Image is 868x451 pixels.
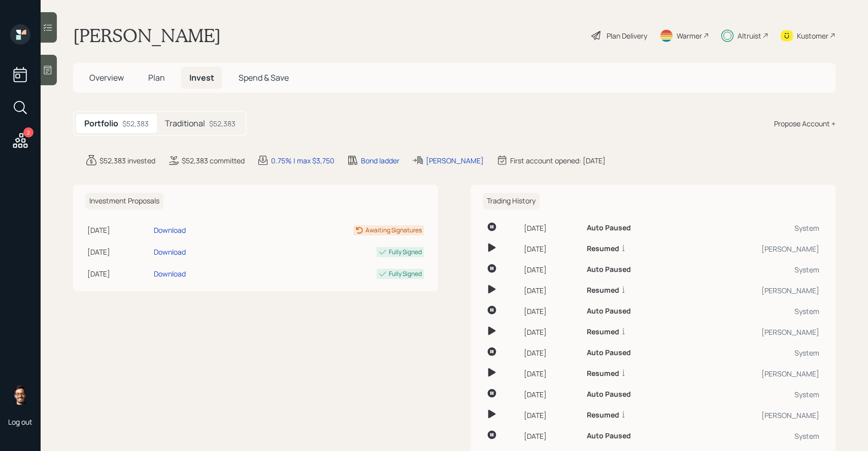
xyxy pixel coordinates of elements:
h6: Resumed [587,369,619,378]
div: [DATE] [524,368,579,379]
div: System [693,431,819,441]
div: System [693,389,819,400]
div: System [693,223,819,233]
div: [DATE] [524,431,579,441]
div: [DATE] [524,410,579,421]
div: [DATE] [87,268,150,279]
div: [DATE] [524,223,579,233]
h6: Resumed [587,328,619,336]
div: [DATE] [524,348,579,358]
h6: Investment Proposals [85,193,163,210]
div: 0.75% | max $3,750 [271,155,335,166]
div: [PERSON_NAME] [426,155,484,166]
div: Propose Account + [774,118,836,129]
div: Download [154,268,186,279]
div: Plan Delivery [607,30,647,41]
div: Bond ladder [361,155,399,166]
div: Fully Signed [389,269,422,279]
div: [DATE] [524,306,579,317]
div: [DATE] [87,247,150,257]
div: $52,383 committed [182,155,245,166]
div: System [693,264,819,275]
div: [PERSON_NAME] [693,368,819,379]
div: Awaiting Signatures [365,226,422,235]
h6: Auto Paused [587,390,631,399]
span: Spend & Save [239,72,289,83]
div: System [693,348,819,358]
h1: [PERSON_NAME] [73,24,221,47]
div: [DATE] [87,225,150,235]
div: First account opened: [DATE] [510,155,606,166]
h6: Resumed [587,245,619,253]
h5: Traditional [165,119,205,128]
div: [DATE] [524,285,579,296]
div: [DATE] [524,244,579,254]
div: Fully Signed [389,248,422,257]
h6: Auto Paused [587,224,631,232]
div: $52,383 [209,118,236,129]
div: [DATE] [524,389,579,400]
div: [PERSON_NAME] [693,327,819,337]
div: Download [154,247,186,257]
div: $52,383 [122,118,149,129]
h6: Auto Paused [587,265,631,274]
h6: Trading History [483,193,540,210]
h6: Auto Paused [587,349,631,357]
div: System [693,306,819,317]
div: Log out [8,417,32,427]
div: [DATE] [524,264,579,275]
h5: Portfolio [84,119,118,128]
h6: Auto Paused [587,432,631,440]
div: Download [154,225,186,235]
h6: Auto Paused [587,307,631,316]
div: $52,383 invested [99,155,155,166]
div: Kustomer [797,30,828,41]
div: [DATE] [524,327,579,337]
div: 2 [23,127,34,137]
div: [PERSON_NAME] [693,244,819,254]
div: Warmer [677,30,702,41]
h6: Resumed [587,286,619,295]
div: Altruist [738,30,761,41]
div: [PERSON_NAME] [693,410,819,421]
h6: Resumed [587,411,619,420]
span: Invest [189,72,214,83]
div: [PERSON_NAME] [693,285,819,296]
span: Overview [89,72,124,83]
span: Plan [148,72,165,83]
img: sami-boghos-headshot.png [10,385,30,405]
